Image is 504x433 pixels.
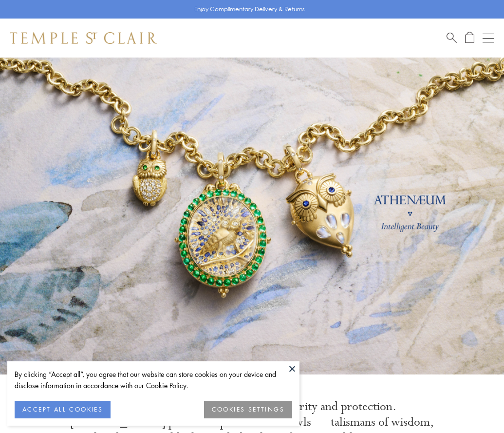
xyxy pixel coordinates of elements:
[465,32,474,44] a: Open Shopping Bag
[15,401,111,418] button: ACCEPT ALL COOKIES
[204,401,292,418] button: COOKIES SETTINGS
[15,369,292,391] div: By clicking “Accept all”, you agree that our website can store cookies on your device and disclos...
[447,32,457,44] a: Search
[10,32,157,44] img: Temple St. Clair
[483,32,494,44] button: Open navigation
[194,4,305,14] p: Enjoy Complimentary Delivery & Returns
